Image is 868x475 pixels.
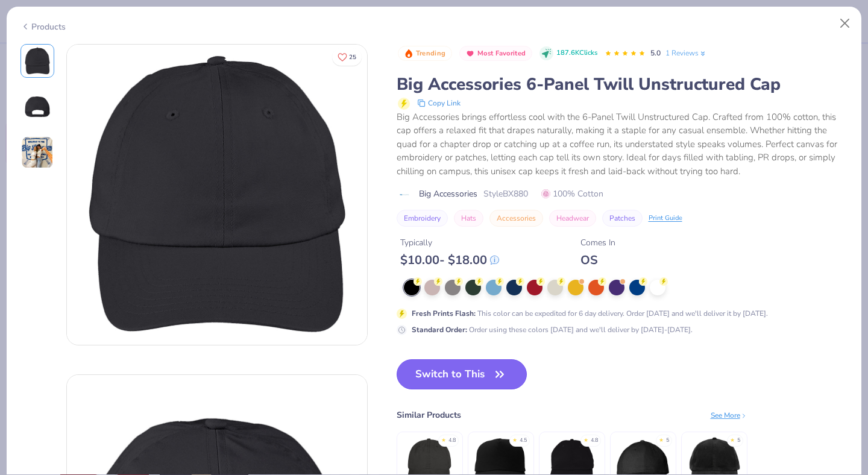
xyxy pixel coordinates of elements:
div: 4.8 [591,436,598,445]
div: 4.5 [520,436,527,445]
div: Typically [400,236,499,249]
div: ★ [730,436,735,441]
button: Hats [454,210,483,227]
span: 187.6K Clicks [556,48,597,58]
span: 100% Cotton [541,187,603,200]
img: Most Favorited sort [465,49,475,58]
button: copy to clipboard [414,96,464,110]
img: Front [23,46,52,75]
span: Trending [416,50,445,57]
div: Similar Products [397,409,461,421]
button: Like [332,48,362,66]
div: Big Accessories brings effortless cool with the 6-Panel Twill Unstructured Cap. Crafted from 100%... [397,110,848,178]
div: ★ [441,436,446,441]
div: OS [580,253,615,268]
div: 5.0 Stars [605,44,646,63]
div: 5 [666,436,669,445]
div: 4.8 [448,436,456,445]
button: Badge Button [398,46,452,61]
button: Patches [602,210,643,227]
div: See More [711,410,747,421]
a: 1 Reviews [665,48,707,58]
span: Style BX880 [483,187,528,200]
div: ★ [583,436,588,441]
div: Products [20,20,66,33]
img: User generated content [21,136,54,169]
div: ★ [512,436,517,441]
strong: Fresh Prints Flash : [412,309,476,318]
span: Big Accessories [419,187,477,200]
div: ★ [659,436,664,441]
span: 5.0 [650,48,661,58]
div: $ 10.00 - $ 18.00 [400,253,499,268]
span: 25 [349,54,356,60]
button: Switch to This [397,359,527,389]
div: This color can be expedited for 6 day delivery. Order [DATE] and we'll deliver it by [DATE]. [412,308,768,319]
img: Trending sort [404,49,414,58]
div: Comes In [580,236,615,249]
span: Most Favorited [477,50,526,57]
img: Back [23,92,52,121]
button: Headwear [549,210,596,227]
button: Embroidery [397,210,448,227]
button: Accessories [489,210,543,227]
div: Order using these colors [DATE] and we'll deliver by [DATE]-[DATE]. [412,324,693,335]
img: brand logo [397,190,413,200]
strong: Standard Order : [412,325,467,335]
img: Front [67,45,367,345]
button: Close [834,12,857,35]
div: Print Guide [649,213,682,224]
button: Badge Button [459,46,532,61]
div: 5 [737,436,740,445]
div: Big Accessories 6-Panel Twill Unstructured Cap [397,73,848,96]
